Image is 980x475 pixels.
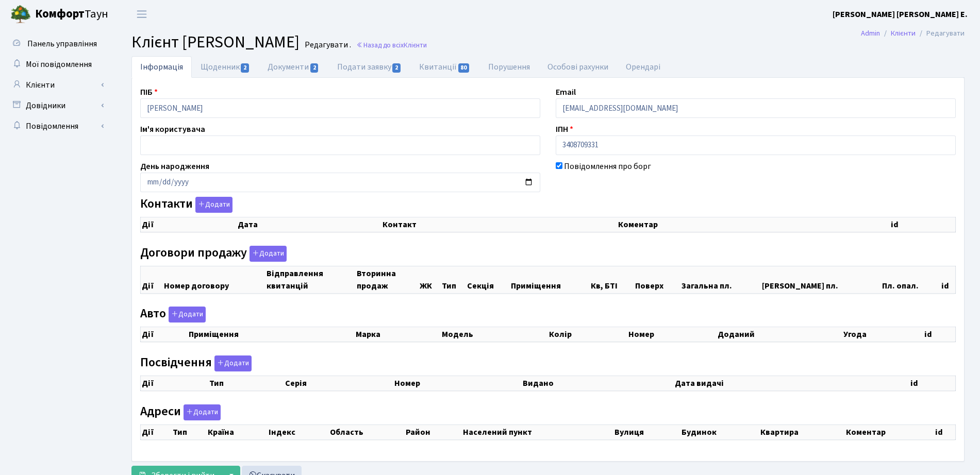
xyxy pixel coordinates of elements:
[410,56,479,78] a: Квитанції
[5,95,108,116] a: Довідники
[564,160,651,173] label: Повідомлення про борг
[479,56,539,78] a: Порушення
[259,56,328,78] a: Документи
[548,327,627,342] th: Колір
[759,425,845,439] th: Квартира
[861,28,880,39] a: Admin
[166,305,206,323] a: Додати
[680,425,759,439] th: Будинок
[141,425,172,439] th: Дії
[842,327,923,342] th: Угода
[181,402,221,420] a: Додати
[462,425,613,439] th: Населений пункт
[441,266,466,293] th: Тип
[419,266,441,293] th: ЖК
[284,376,393,391] th: Серія
[674,376,909,391] th: Дата видачі
[761,266,881,293] th: [PERSON_NAME] пл.
[214,355,252,371] button: Посвідчення
[268,425,329,439] th: Індекс
[613,425,680,439] th: Вулиця
[247,244,287,262] a: Додати
[617,217,890,232] th: Коментар
[140,160,209,173] label: День народження
[617,56,669,78] a: Орендарі
[35,6,108,23] span: Таун
[169,307,206,323] button: Авто
[212,353,252,371] a: Додати
[250,246,287,262] button: Договори продажу
[241,63,249,73] span: 2
[833,8,968,21] a: [PERSON_NAME] [PERSON_NAME] Е.
[140,123,205,135] label: Ім'я користувача
[140,197,232,213] label: Контакти
[392,63,401,73] span: 2
[556,123,573,135] label: ІПН
[141,266,163,293] th: Дії
[590,266,634,293] th: Кв, БТІ
[356,266,419,293] th: Вторинна продаж
[405,425,462,439] th: Район
[539,56,617,78] a: Особові рахунки
[717,327,842,342] th: Доданий
[163,266,265,293] th: Номер договору
[881,266,940,293] th: Пл. опал.
[26,59,92,70] span: Мої повідомлення
[5,54,108,75] a: Мої повідомлення
[141,217,237,232] th: Дії
[833,9,968,20] b: [PERSON_NAME] [PERSON_NAME] Е.
[891,28,916,39] a: Клієнти
[141,327,188,342] th: Дії
[237,217,381,232] th: Дата
[310,63,319,73] span: 2
[845,23,980,44] nav: breadcrumb
[27,38,97,49] span: Панель управління
[141,376,208,391] th: Дії
[188,327,355,342] th: Приміщення
[680,266,761,293] th: Загальна пл.
[5,33,108,54] a: Панель управління
[207,425,267,439] th: Країна
[909,376,956,391] th: id
[303,40,351,50] small: Редагувати .
[140,246,287,262] label: Договори продажу
[265,266,355,293] th: Відправлення квитанцій
[890,217,955,232] th: id
[466,266,510,293] th: Секція
[393,376,522,391] th: Номер
[131,56,192,78] a: Інформація
[845,425,934,439] th: Коментар
[510,266,590,293] th: Приміщення
[140,307,206,323] label: Авто
[35,6,85,22] b: Комфорт
[934,425,956,439] th: id
[328,56,410,78] a: Подати заявку
[208,376,284,391] th: Тип
[458,63,470,73] span: 80
[10,4,31,25] img: logo.png
[916,28,965,39] li: Редагувати
[522,376,674,391] th: Видано
[404,40,427,50] span: Клієнти
[627,327,717,342] th: Номер
[140,355,252,371] label: Посвідчення
[556,86,576,98] label: Email
[192,56,259,78] a: Щоденник
[129,6,155,23] button: Переключити навігацію
[195,197,232,213] button: Контакти
[923,327,956,342] th: id
[172,425,207,439] th: Тип
[193,195,232,213] a: Додати
[356,40,427,50] a: Назад до всіхКлієнти
[5,75,108,95] a: Клієнти
[140,404,221,420] label: Адреси
[634,266,680,293] th: Поверх
[184,404,221,420] button: Адреси
[140,86,158,98] label: ПІБ
[355,327,441,342] th: Марка
[940,266,956,293] th: id
[441,327,548,342] th: Модель
[131,30,300,54] span: Клієнт [PERSON_NAME]
[381,217,617,232] th: Контакт
[329,425,405,439] th: Область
